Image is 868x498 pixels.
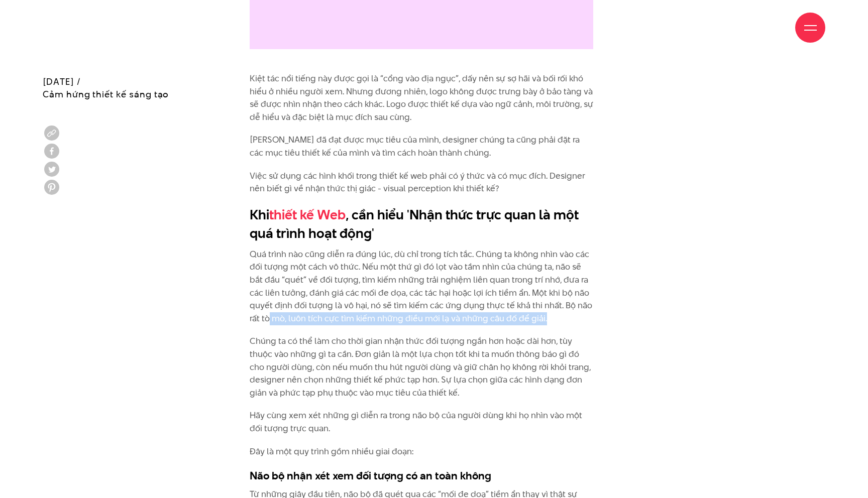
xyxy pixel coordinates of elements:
p: Chúng ta có thể làm cho thời gian nhận thức đối tượng ngắn hơn hoặc dài hơn, tùy thuộc vào những ... [250,335,593,399]
p: Đây là một quy trình gồm nhiều giai đoạn: [250,445,593,458]
p: Kiệt tác nổi tiếng này được gọi là “cổng vào địa ngục”, dấy nên sự sợ hãi và bối rối khó hiểu ở n... [250,59,593,123]
span: [DATE] / Cảm hứng thiết kế sáng tạo [43,75,169,100]
h2: Khi , cần hiểu 'Nhận thức trực quan là một quá trình hoạt động' [250,205,593,243]
p: Việc sử dụng các hình khối trong thiết kế web phải có ý thức và có mục đích. Designer nên biết gì... [250,170,593,195]
p: Quá trình nào cũng diễn ra đúng lúc, dù chỉ trong tích tắc. Chúng ta không nhìn vào các đối tượng... [250,248,593,325]
h3: Não bộ nhận xét xem đối tượng có an toàn không [250,468,593,483]
p: Hãy cùng xem xét những gì diễn ra trong não bộ của người dùng khi họ nhìn vào một đối tượng trực ... [250,409,593,435]
a: thiết kế Web [269,205,346,224]
p: [PERSON_NAME] đã đạt được mục tiêu của mình, designer chúng ta cũng phải đặt ra các mục tiêu thiế... [250,134,593,159]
